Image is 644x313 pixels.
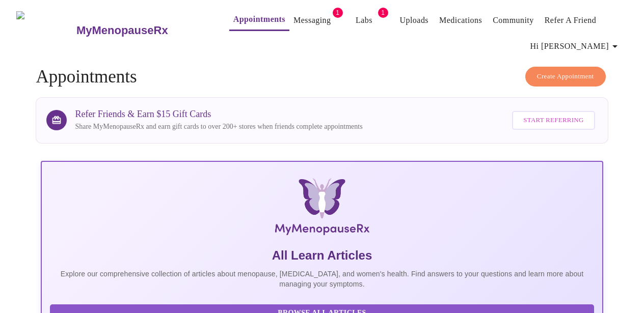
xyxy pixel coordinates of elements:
[435,10,486,31] button: Medications
[135,178,509,239] img: MyMenopauseRx Logo
[526,36,625,56] button: Hi [PERSON_NAME]
[233,12,285,26] a: Appointments
[378,8,388,18] span: 1
[439,13,482,27] a: Medications
[75,122,362,132] p: Share MyMenopauseRx and earn gift cards to over 200+ stores when friends complete appointments
[537,71,594,82] span: Create Appointment
[541,10,601,31] button: Refer a Friend
[75,109,362,120] h3: Refer Friends & Earn $15 Gift Cards
[530,39,621,53] span: Hi [PERSON_NAME]
[523,115,583,126] span: Start Referring
[229,9,289,31] button: Appointments
[36,67,608,87] h4: Appointments
[545,13,597,27] a: Refer a Friend
[493,13,534,27] a: Community
[489,10,538,31] button: Community
[400,13,429,27] a: Uploads
[50,269,594,289] p: Explore our comprehensive collection of articles about menopause, [MEDICAL_DATA], and women's hea...
[50,247,594,264] h5: All Learn Articles
[356,13,372,27] a: Labs
[525,67,606,87] button: Create Appointment
[16,11,75,49] img: MyMenopauseRx Logo
[512,111,595,130] button: Start Referring
[509,106,597,135] a: Start Referring
[396,10,433,31] button: Uploads
[76,24,168,37] h3: MyMenopauseRx
[75,13,208,48] a: MyMenopauseRx
[333,8,343,18] span: 1
[289,10,335,31] button: Messaging
[348,10,381,31] button: Labs
[293,13,331,27] a: Messaging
